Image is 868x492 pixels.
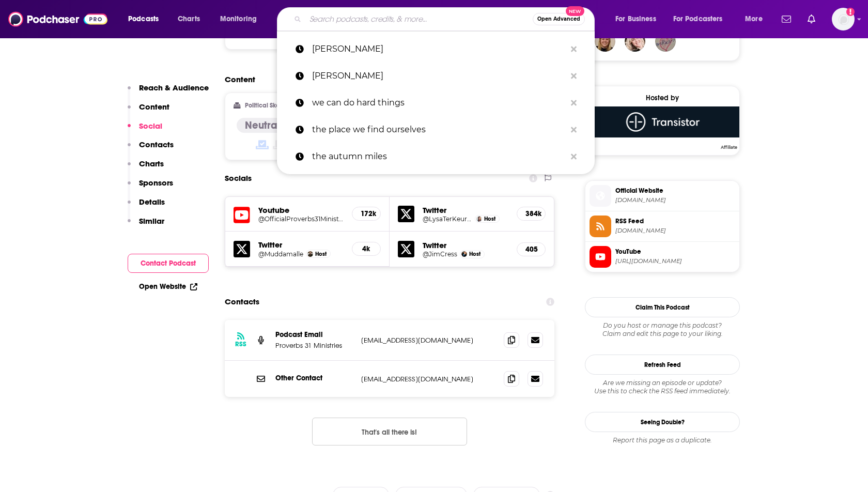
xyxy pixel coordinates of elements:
[469,251,481,257] span: Host
[128,159,164,178] button: Charts
[585,321,740,338] div: Claim and edit this page to your liking.
[225,168,252,188] h2: Socials
[655,31,676,52] img: Katesfree
[235,340,246,348] h3: RSS
[585,436,740,444] div: Report this page as a duplicate.
[615,227,735,235] span: feeds.transistor.fm
[245,119,314,132] h4: Neutral/Mixed
[178,12,200,26] span: Charts
[745,12,763,26] span: More
[277,143,595,170] a: the autumn miles
[585,94,739,102] div: Hosted by
[590,216,735,237] a: RSS Feed[DOMAIN_NAME]
[258,215,344,223] a: @OfficialProverbs31Ministries
[277,116,595,143] a: the place we find ourselves
[275,341,353,350] p: Proverbs 31 Ministries
[585,297,740,317] button: Claim This Podcast
[615,196,735,204] span: therapyandtheologypodcast.com
[139,178,173,188] p: Sponsors
[615,186,735,195] span: Official Website
[245,102,284,109] h2: Political Skew
[258,250,303,258] h5: @Muddamalle
[315,251,327,257] span: Host
[361,336,495,345] p: [EMAIL_ADDRESS][DOMAIN_NAME]
[585,106,739,149] a: Transistor
[738,11,776,27] button: open menu
[525,245,537,254] h5: 405
[832,8,855,30] button: Show profile menu
[537,17,580,22] span: Open Advanced
[566,6,584,16] span: New
[139,83,209,93] p: Reach & Audience
[803,10,819,28] a: Show notifications dropdown
[275,330,353,339] p: Podcast Email
[307,251,313,257] img: Joel Muddamalle
[305,11,533,27] input: Search podcasts, credits, & more...
[128,12,159,26] span: Podcasts
[476,216,482,222] img: Lysa TerKeurst
[461,251,467,257] img: Jim Cress
[585,321,740,330] span: Do you host or manage this podcast?
[585,379,740,395] div: Are we missing an episode or update? Use this to check the RSS feed immediately.
[585,355,740,375] button: Refresh Feed
[287,7,605,31] div: Search podcasts, credits, & more...
[128,197,165,216] button: Details
[220,12,257,26] span: Monitoring
[312,418,467,445] button: Nothing here.
[139,216,164,226] p: Similar
[139,159,164,168] p: Charts
[832,8,855,30] span: Logged in as heidi.egloff
[423,205,508,215] h5: Twitter
[361,209,372,218] h5: 172k
[423,240,508,250] h5: Twitter
[615,247,735,256] span: YouTube
[423,215,472,223] a: @LysaTerKeurst
[423,250,457,258] a: @JimCress
[277,89,595,116] a: we can do hard things
[139,121,162,131] p: Social
[846,8,855,16] svg: Add a profile image
[128,83,209,102] button: Reach & Audience
[139,102,169,112] p: Content
[128,178,173,197] button: Sponsors
[615,257,735,265] span: https://www.youtube.com/@OfficialProverbs31Ministries
[8,9,107,29] img: Podchaser - Follow, Share and Rate Podcasts
[590,185,735,207] a: Official Website[DOMAIN_NAME]
[525,209,537,218] h5: 384k
[533,13,585,25] button: Open AdvancedNew
[277,36,595,63] a: [PERSON_NAME]
[625,31,645,52] img: kkclayton
[258,205,344,215] h5: Youtube
[312,89,566,116] p: we can do hard things
[615,217,735,226] span: RSS Feed
[128,254,209,273] button: Contact Podcast
[673,12,723,26] span: For Podcasters
[213,11,270,27] button: open menu
[585,412,740,432] a: Seeing Double?
[719,144,739,150] span: Affiliate
[608,11,669,27] button: open menu
[615,12,656,26] span: For Business
[595,31,615,52] img: avansolkema
[312,116,566,143] p: the place we find ourselves
[667,11,738,27] button: open menu
[361,375,495,383] p: [EMAIL_ADDRESS][DOMAIN_NAME]
[312,63,566,89] p: lysa terkeurst
[121,11,172,27] button: open menu
[590,246,735,268] a: YouTube[URL][DOMAIN_NAME]
[171,11,206,27] a: Charts
[225,74,546,84] h2: Content
[585,106,739,137] img: Transistor
[361,244,372,253] h5: 4k
[139,140,174,149] p: Contacts
[139,197,165,207] p: Details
